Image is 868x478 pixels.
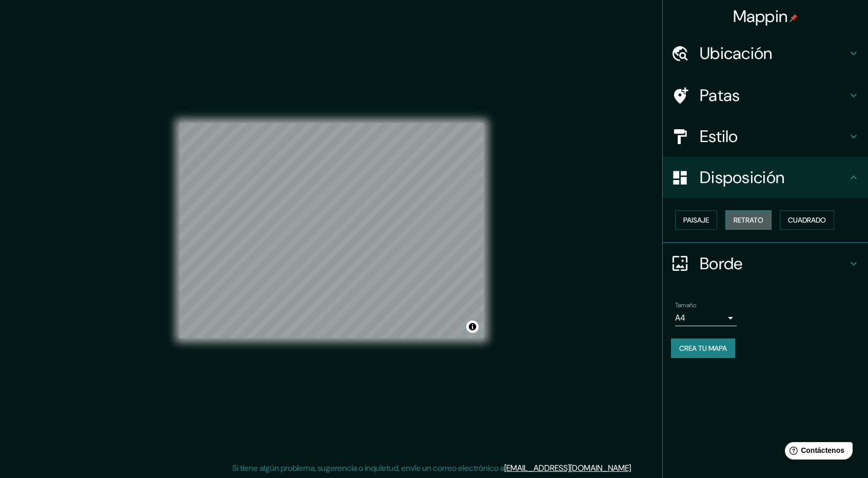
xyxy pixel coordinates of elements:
[466,321,479,333] button: Activar o desactivar atribución
[671,338,735,358] button: Crea tu mapa
[180,123,484,338] canvas: Mapa
[663,33,868,74] div: Ubicación
[700,43,773,64] font: Ubicación
[700,126,738,147] font: Estilo
[663,243,868,284] div: Borde
[683,215,709,225] font: Paisaje
[733,6,788,27] font: Mappin
[675,312,685,323] font: A4
[675,310,737,326] div: A4
[634,462,636,473] font: .
[663,157,868,198] div: Disposición
[232,463,504,473] font: Si tiene algún problema, sugerencia o inquietud, envíe un correo electrónico a
[633,462,634,473] font: .
[777,438,857,467] iframe: Lanzador de widgets de ayuda
[700,167,784,188] font: Disposición
[700,85,740,106] font: Patas
[734,215,763,225] font: Retrato
[663,116,868,157] div: Estilo
[790,14,798,22] img: pin-icon.png
[780,210,834,230] button: Cuadrado
[679,344,727,353] font: Crea tu mapa
[725,210,772,230] button: Retrato
[675,210,717,230] button: Paisaje
[675,301,696,309] font: Tamaño
[504,463,631,473] a: [EMAIL_ADDRESS][DOMAIN_NAME]
[663,75,868,116] div: Patas
[788,215,826,225] font: Cuadrado
[631,463,633,473] font: .
[700,253,743,274] font: Borde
